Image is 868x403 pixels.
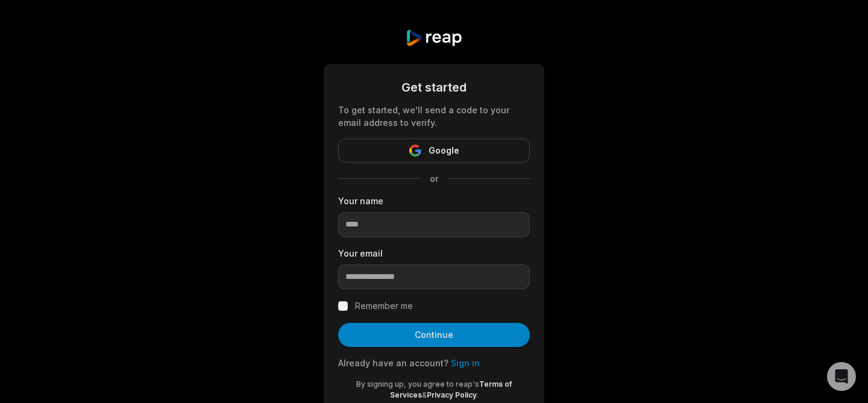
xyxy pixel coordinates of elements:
[477,390,479,399] span: .
[338,358,448,368] span: Already have an account?
[405,29,462,47] img: reap
[338,323,530,347] button: Continue
[356,380,479,389] span: By signing up, you agree to reap's
[422,390,427,399] span: &
[429,143,459,158] span: Google
[338,247,530,260] label: Your email
[451,358,480,368] a: Sign in
[338,78,530,96] div: Get started
[338,139,530,163] button: Google
[338,195,530,207] label: Your name
[338,104,530,129] div: To get started, we'll send a code to your email address to verify.
[355,299,413,313] label: Remember me
[427,390,477,399] a: Privacy Policy
[420,172,448,185] span: or
[827,362,856,391] div: Open Intercom Messenger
